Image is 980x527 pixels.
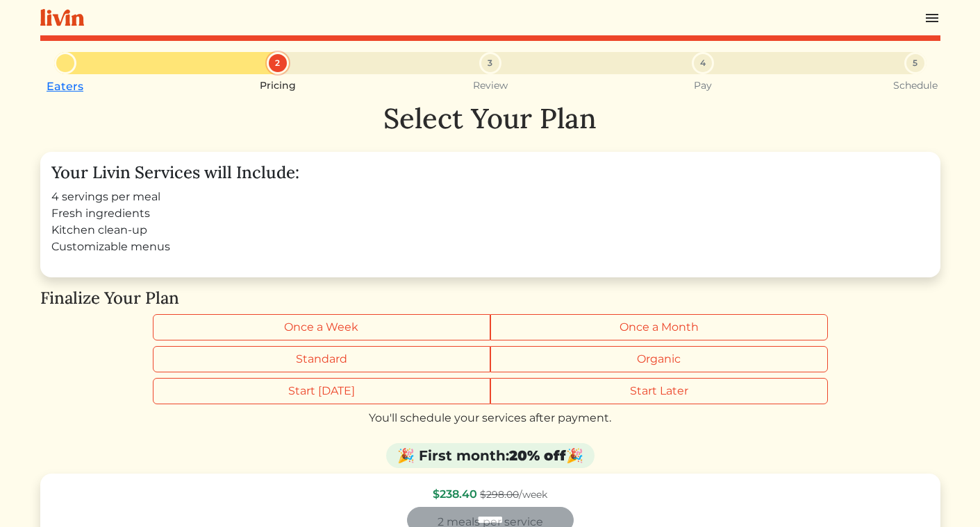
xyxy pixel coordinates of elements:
a: Eaters [47,80,83,93]
label: Once a Month [490,314,828,340]
li: Kitchen clean-up [51,222,929,239]
label: Standard [153,346,490,372]
img: livin-logo-a0d97d1a881af30f6274990eb6222085a2533c92bbd1e4f22c21b4f0d0e3210c.svg [40,9,84,26]
span: 2 [275,57,280,69]
div: 🎉 First month: 🎉 [386,443,595,468]
span: /week [480,488,547,501]
label: Start Later [490,378,828,404]
label: Organic [490,346,828,372]
s: $298.00 [480,488,519,501]
li: Fresh ingredients [51,205,929,222]
strong: 20% off [509,447,566,464]
li: Customizable menus [51,239,929,255]
label: Once a Week [153,314,490,340]
small: Pricing [260,80,296,92]
span: 4 [700,57,706,69]
small: Review [473,80,508,92]
span: 5 [913,57,917,69]
h1: Select Your Plan [40,102,940,135]
div: Grocery type [153,346,828,372]
small: Schedule [893,80,938,92]
div: Start timing [153,378,828,404]
label: Start [DATE] [153,378,490,404]
li: 4 servings per meal [51,189,929,205]
span: $238.40 [433,487,477,501]
h4: Finalize Your Plan [40,288,940,309]
small: Pay [694,80,712,92]
h4: Your Livin Services will Include: [51,163,929,183]
div: Billing frequency [153,314,828,340]
img: menu_hamburger-cb6d353cf0ecd9f46ceae1c99ecbeb4a00e71ca567a856bd81f57e9d8c17bb26.svg [924,10,940,26]
div: You'll schedule your services after payment. [40,410,940,426]
span: 3 [488,57,492,69]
